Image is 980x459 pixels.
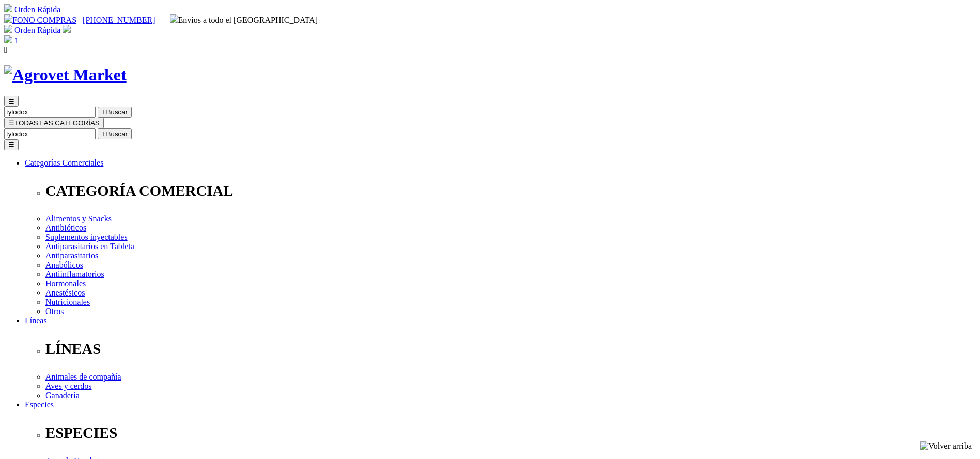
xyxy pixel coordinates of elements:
img: delivery-truck.svg [170,14,178,23]
span: Buscar [106,108,128,116]
p: LÍNEAS [45,340,976,357]
i:  [4,45,7,54]
button: ☰ [4,139,19,150]
img: Agrovet Market [4,65,127,85]
a: Aves y cerdos [45,382,91,390]
button: ☰ [4,96,19,107]
a: Categorías Comerciales [25,158,103,167]
a: Líneas [25,316,47,325]
a: Otros [45,307,64,316]
span: ☰ [8,97,14,105]
a: Hormonales [45,279,86,288]
button:  Buscar [98,128,132,139]
a: Antibióticos [45,223,86,232]
a: Animales de compañía [45,372,121,381]
img: shopping-bag.svg [4,35,12,43]
a: FONO COMPRAS [4,15,76,24]
i:  [102,108,104,116]
a: Orden Rápida [14,26,60,35]
a: Acceda a su cuenta de cliente [63,26,71,35]
a: Suplementos inyectables [45,233,128,241]
img: shopping-cart.svg [4,25,12,33]
button:  Buscar [98,107,132,118]
a: Ganadería [45,391,80,400]
p: CATEGORÍA COMERCIAL [45,183,976,200]
img: Volver arriba [920,441,972,451]
a: Antiparasitarios [45,251,98,260]
input: Buscar [4,107,96,118]
a: Especies [25,400,54,409]
a: Antiinflamatorios [45,270,104,278]
img: phone.svg [4,14,12,23]
a: Nutricionales [45,298,90,306]
span: ☰ [8,119,14,127]
span: 1 [14,36,19,45]
button: ☰TODAS LAS CATEGORÍAS [4,118,104,128]
a: [PHONE_NUMBER] [83,15,155,24]
a: Antiparasitarios en Tableta [45,242,134,251]
a: Alimentos y Snacks [45,214,112,223]
a: Anabólicos [45,260,83,269]
img: shopping-cart.svg [4,4,12,12]
span: Envíos a todo el [GEOGRAPHIC_DATA] [170,15,318,24]
img: user.svg [63,25,71,33]
i:  [102,130,104,138]
span: Buscar [106,130,128,138]
a: Anestésicos [45,288,85,297]
a: Orden Rápida [14,5,60,14]
a: 1 [4,36,19,45]
input: Buscar [4,128,96,139]
p: ESPECIES [45,424,976,441]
